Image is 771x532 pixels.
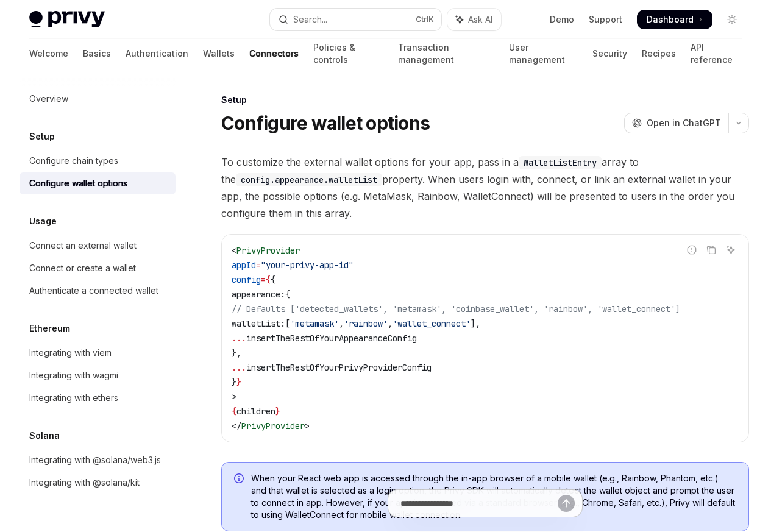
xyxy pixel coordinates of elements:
button: Toggle assistant panel [447,9,501,30]
span: Ask AI [468,13,492,26]
span: Ctrl K [416,15,434,24]
button: Open search [270,9,441,30]
span: walletList: [232,318,285,329]
span: Dashboard [647,13,694,26]
code: config.appearance.walletList [236,173,382,186]
span: 'wallet_connect' [393,318,471,329]
a: Configure chain types [20,150,176,172]
a: Integrating with @solana/web3.js [20,449,176,471]
span: </ [232,420,241,431]
a: Security [592,39,627,68]
a: Overview [20,88,176,110]
span: } [275,406,280,417]
a: Policies & controls [313,39,383,68]
div: Connect an external wallet [29,238,137,253]
span: insertTheRestOfYourPrivyProviderConfig [246,362,432,373]
div: Overview [29,91,68,106]
span: < [232,245,236,256]
span: > [305,420,310,431]
input: Ask a question... [400,490,558,517]
a: Configure wallet options [20,172,176,194]
div: Setup [221,94,749,106]
a: Dashboard [637,10,712,29]
a: Support [589,13,622,26]
a: Demo [550,13,574,26]
span: PrivyProvider [236,245,300,256]
span: "your-privy-app-id" [261,260,354,271]
span: = [261,274,266,285]
div: Integrating with ethers [29,391,118,405]
span: { [285,289,290,300]
div: Integrating with @solana/kit [29,475,140,490]
a: Integrating with ethers [20,387,176,409]
span: 'rainbow' [344,318,388,329]
div: Integrating with wagmi [29,368,118,383]
span: children [236,406,275,417]
button: Open in ChatGPT [624,113,728,133]
div: Configure chain types [29,154,118,168]
span: > [232,391,236,402]
span: appId [232,260,256,271]
span: } [232,377,236,388]
span: config [232,274,261,285]
span: [ [285,318,290,329]
span: { [266,274,271,285]
a: Integrating with @solana/kit [20,472,176,494]
span: { [232,406,236,417]
a: Authenticate a connected wallet [20,280,176,302]
a: API reference [691,39,742,68]
div: Search... [293,12,327,27]
div: Configure wallet options [29,176,127,191]
a: Connectors [249,39,299,68]
span: } [236,377,241,388]
span: = [256,260,261,271]
h5: Ethereum [29,321,70,336]
button: Copy the contents from the code block [703,242,719,258]
svg: Info [234,473,246,486]
h5: Setup [29,129,55,144]
a: User management [509,39,578,68]
span: insertTheRestOfYourAppearanceConfig [246,333,417,344]
span: ... [232,362,246,373]
span: When your React web app is accessed through the in-app browser of a mobile wallet (e.g., Rainbow,... [251,472,736,521]
span: 'metamask' [290,318,339,329]
h1: Configure wallet options [221,112,430,134]
button: Ask AI [723,242,739,258]
a: Wallets [203,39,235,68]
span: , [339,318,344,329]
a: Basics [83,39,111,68]
span: Open in ChatGPT [647,117,721,129]
span: ], [471,318,480,329]
span: , [388,318,393,329]
div: Authenticate a connected wallet [29,283,158,298]
a: Welcome [29,39,68,68]
img: light logo [29,11,105,28]
div: Connect or create a wallet [29,261,136,275]
span: appearance: [232,289,285,300]
div: Integrating with viem [29,346,112,360]
span: }, [232,347,241,358]
button: Send message [558,495,575,512]
a: Recipes [642,39,676,68]
div: Integrating with @solana/web3.js [29,453,161,467]
a: Transaction management [398,39,495,68]
button: Report incorrect code [684,242,700,258]
span: PrivyProvider [241,420,305,431]
span: To customize the external wallet options for your app, pass in a array to the property. When user... [221,154,749,222]
span: // Defaults ['detected_wallets', 'metamask', 'coinbase_wallet', 'rainbow', 'wallet_connect'] [232,303,680,314]
h5: Usage [29,214,57,229]
a: Integrating with wagmi [20,364,176,386]
button: Toggle dark mode [722,10,742,29]
h5: Solana [29,428,60,443]
span: { [271,274,275,285]
a: Connect an external wallet [20,235,176,257]
a: Authentication [126,39,188,68]
a: Connect or create a wallet [20,257,176,279]
a: Integrating with viem [20,342,176,364]
code: WalletListEntry [519,156,602,169]
span: ... [232,333,246,344]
